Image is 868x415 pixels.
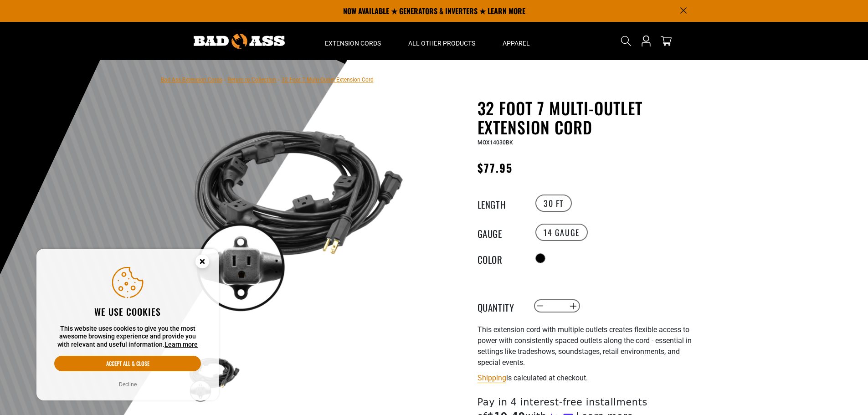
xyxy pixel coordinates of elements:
span: 32 Foot 7 Multi-Outlet Extension Cord [282,77,374,83]
p: This website uses cookies to give you the most awesome browsing experience and provide you with r... [54,325,201,349]
summary: All Other Products [395,22,489,60]
img: black [188,100,407,320]
a: Shipping [478,374,506,382]
summary: Search [619,34,633,48]
a: Bad Ass Extension Cords [161,77,222,83]
summary: Extension Cords [311,22,395,60]
span: Extension Cords [325,39,381,47]
span: MOX14030BK [478,139,513,146]
h2: We use cookies [54,306,201,318]
legend: Gauge [478,226,523,238]
img: Bad Ass Extension Cords [194,34,285,49]
summary: Apparel [489,22,544,60]
legend: Color [478,252,523,264]
span: › [224,77,226,83]
label: 30 FT [535,195,572,212]
h1: 32 Foot 7 Multi-Outlet Extension Cord [478,98,701,137]
legend: Length [478,197,523,209]
button: Decline [116,380,139,389]
label: Quantity [478,300,523,312]
span: › [278,77,280,83]
nav: breadcrumbs [161,74,374,85]
span: This extension cord with multiple outlets creates flexible access to power with consistently spac... [478,325,692,367]
span: All Other Products [408,39,475,47]
a: Learn more [164,341,198,348]
button: Accept all & close [54,356,201,371]
span: $77.95 [478,159,513,176]
div: is calculated at checkout. [478,372,701,384]
a: Return to Collection [228,77,276,83]
span: Apparel [503,39,530,47]
aside: Cookie Consent [36,249,219,401]
label: 14 Gauge [535,224,588,241]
